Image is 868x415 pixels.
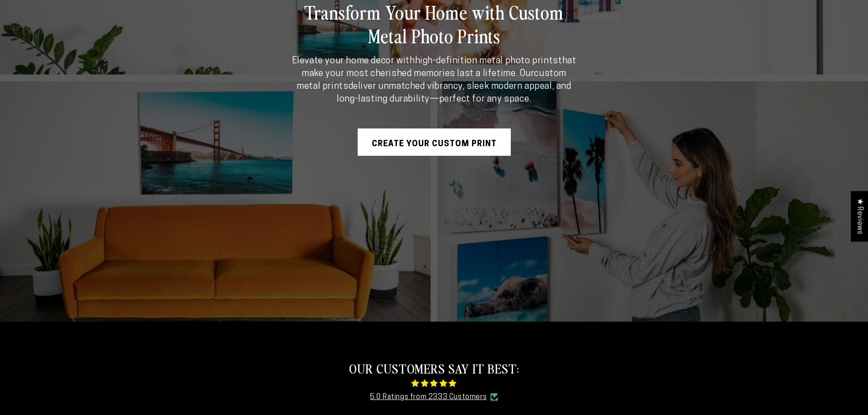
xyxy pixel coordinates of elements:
[231,377,637,391] span: 4.85 stars
[291,55,578,106] p: Elevate your home decor with that make your most cherished memories last a lifetime. Our deliver ...
[297,69,566,91] strong: custom metal prints
[370,391,487,404] a: 5.0 Ratings from 2333 Customers
[231,360,637,376] h2: OUR CUSTOMERS SAY IT BEST:
[358,128,511,156] a: Create Your Custom Print
[415,56,558,66] strong: high-definition metal photo prints
[851,191,868,241] div: Click to open Judge.me floating reviews tab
